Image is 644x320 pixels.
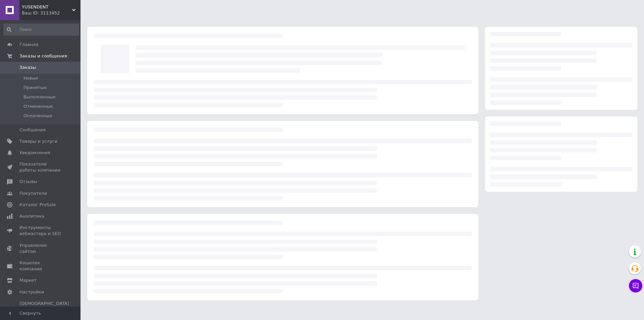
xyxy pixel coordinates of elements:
span: Управление сайтом [19,242,62,255]
span: [DEMOGRAPHIC_DATA] и счета [19,301,69,319]
span: Товары и услуги [19,138,57,144]
span: Новые [23,75,38,81]
span: YUSENDENT [22,4,72,10]
span: Покупатели [19,190,47,196]
span: Показатели работы компании [19,161,62,173]
div: Ваш ID: 3113452 [22,10,80,16]
span: Отзывы [19,179,37,185]
span: Кошелек компании [19,260,62,272]
span: Настройки [19,289,44,295]
span: Заказы и сообщения [19,53,67,59]
span: Маркет [19,277,37,283]
span: Главная [19,42,38,48]
span: Принятые [23,85,47,91]
input: Поиск [3,24,79,36]
span: Уведомления [19,150,50,156]
span: Сообщения [19,127,46,133]
span: Оплаченные [23,113,52,119]
span: Выполненные [23,94,56,100]
span: Отмененные [23,103,53,109]
button: Чат с покупателем [629,279,642,292]
span: Заказы [19,64,36,71]
span: Каталог ProSale [19,202,56,208]
span: Аналитика [19,213,44,219]
span: Инструменты вебмастера и SEO [19,225,62,237]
